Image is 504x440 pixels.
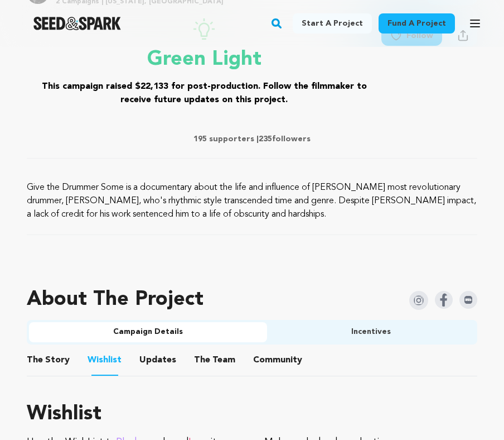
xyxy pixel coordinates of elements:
[139,353,176,367] span: Updates
[27,353,70,367] span: Story
[435,291,453,309] img: Seed&Spark Facebook Icon
[253,353,302,367] span: Community
[259,135,272,143] span: 235
[27,49,381,71] p: Green Light
[27,133,477,145] p: 195 supporters | followers
[88,353,122,367] span: Wishlist
[29,322,267,342] button: Campaign Details
[27,181,477,221] p: Give the Drummer Some is a documentary about the life and influence of [PERSON_NAME] most revolut...
[409,291,428,310] img: Seed&Spark Instagram Icon
[33,17,121,30] img: Seed&Spark Logo Dark Mode
[27,289,203,311] h1: About The Project
[194,353,235,367] span: Team
[27,80,381,107] h3: This campaign raised $22,133 for post-production. Follow the filmmaker to receive future updates ...
[27,353,43,367] span: The
[459,291,477,309] img: Seed&Spark IMDB Icon
[379,13,455,34] a: Fund a project
[33,17,121,30] a: Seed&Spark Homepage
[293,13,372,34] a: Start a project
[267,322,475,342] button: Incentives
[194,353,210,367] span: The
[27,403,477,425] h1: Wishlist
